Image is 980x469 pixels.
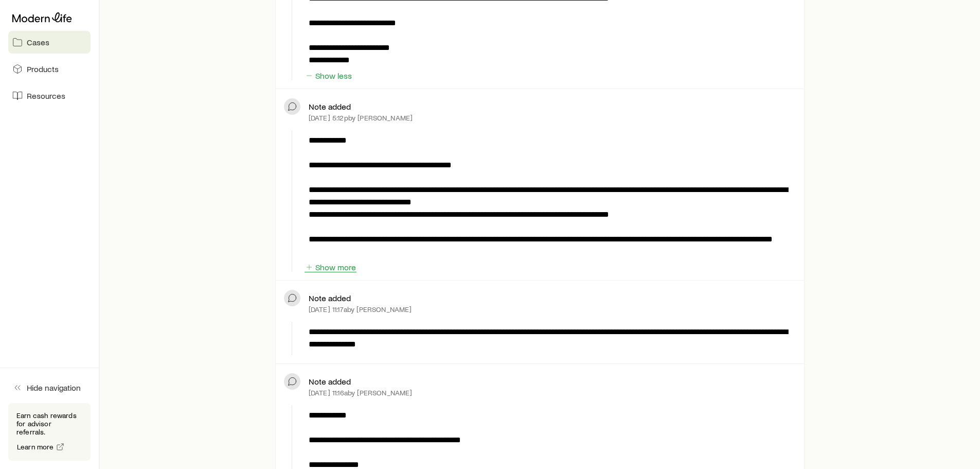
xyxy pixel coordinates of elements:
[305,263,357,272] button: Show more
[309,293,351,303] p: Note added
[8,403,91,461] div: Earn cash rewards for advisor referrals.Learn more
[8,31,91,54] a: Cases
[8,376,91,399] button: Hide navigation
[309,305,412,314] p: [DATE] 11:17a by [PERSON_NAME]
[309,376,351,387] p: Note added
[305,71,352,81] button: Show less
[309,389,413,397] p: [DATE] 11:16a by [PERSON_NAME]
[309,101,351,112] p: Note added
[8,58,91,80] a: Products
[27,37,49,47] span: Cases
[8,84,91,107] a: Resources
[16,411,82,436] p: Earn cash rewards for advisor referrals.
[27,91,65,101] span: Resources
[27,64,59,74] span: Products
[27,383,81,393] span: Hide navigation
[17,443,54,450] span: Learn more
[309,114,413,122] p: [DATE] 5:12p by [PERSON_NAME]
